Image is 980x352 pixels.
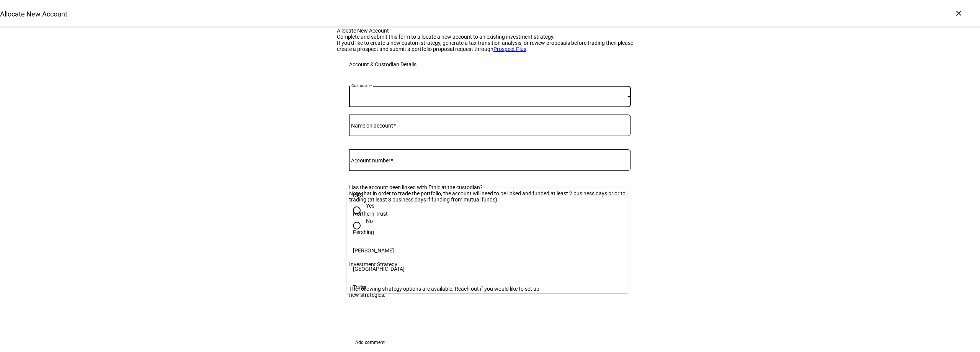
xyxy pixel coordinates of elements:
[353,211,388,217] span: Northern Trust
[353,284,366,290] span: Truist
[353,229,374,235] span: Pershing
[353,266,405,272] span: [GEOGRAPHIC_DATA]
[353,192,363,198] span: NFS
[353,247,394,254] span: [PERSON_NAME]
